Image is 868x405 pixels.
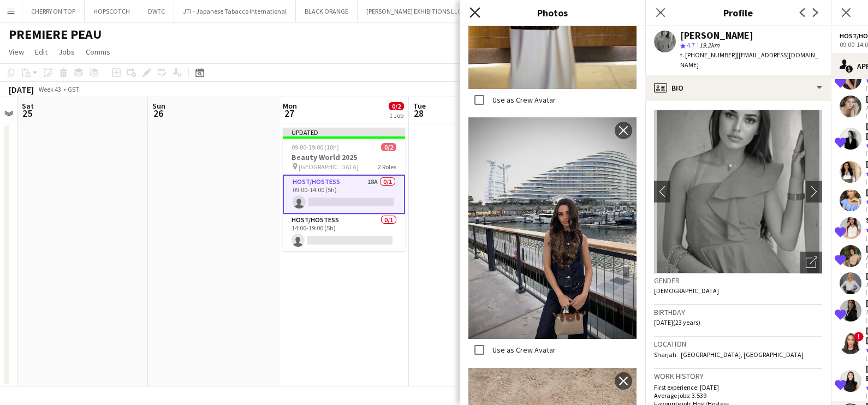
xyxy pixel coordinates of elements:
[654,287,719,295] span: [DEMOGRAPHIC_DATA]
[283,214,405,251] app-card-role: Host/Hostess0/114:00-19:00 (5h)
[854,332,864,342] span: !
[381,143,396,151] span: 0/2
[20,107,34,120] span: 25
[378,163,396,171] span: 2 Roles
[654,350,804,359] span: Sharjah - [GEOGRAPHIC_DATA], [GEOGRAPHIC_DATA]
[654,391,822,400] p: Average jobs: 3.539
[697,41,722,49] span: 19.2km
[654,383,822,391] p: First experience: [DATE]
[85,1,139,22] button: HOPSCOTCH
[680,31,753,40] div: [PERSON_NAME]
[283,175,405,214] app-card-role: Host/Hostess18A0/109:00-14:00 (5h)
[4,45,28,59] a: View
[654,318,700,326] span: [DATE] (23 years)
[22,101,34,111] span: Sat
[654,339,822,349] h3: Location
[9,47,24,57] span: View
[151,107,165,120] span: 26
[296,1,358,22] button: BLACK ORANGE
[81,45,115,59] a: Comms
[174,1,296,22] button: JTI - Japanese Tabacco International
[86,47,110,57] span: Comms
[283,152,405,162] h3: Beauty World 2025
[654,307,822,317] h3: Birthday
[283,128,405,136] div: Updated
[283,128,405,251] app-job-card: Updated09:00-19:00 (10h)0/2Beauty World 2025 [GEOGRAPHIC_DATA]2 RolesHost/Hostess18A0/109:00-14:0...
[389,102,404,110] span: 0/2
[35,47,47,57] span: Edit
[654,371,822,381] h3: Work history
[283,101,297,111] span: Mon
[468,117,637,339] img: Crew photo 1041555
[9,84,34,95] div: [DATE]
[490,345,556,355] label: Use as Crew Avatar
[645,5,831,20] h3: Profile
[54,45,79,59] a: Jobs
[31,45,52,59] a: Edit
[358,1,471,22] button: [PERSON_NAME] EXHIBITIONS LLC
[281,107,297,120] span: 27
[645,75,831,101] div: Bio
[9,26,102,43] h1: PREMIERE PEAU
[412,107,426,120] span: 28
[800,252,822,273] div: Open photos pop-in
[292,143,339,151] span: 09:00-19:00 (10h)
[22,1,85,22] button: CHERRY ON TOP
[654,110,822,273] img: Crew avatar or photo
[36,85,63,93] span: Week 43
[299,163,359,171] span: [GEOGRAPHIC_DATA]
[680,51,737,59] span: t. [PHONE_NUMBER]
[490,95,556,105] label: Use as Crew Avatar
[68,85,79,93] div: GST
[654,276,822,285] h3: Gender
[413,101,426,111] span: Tue
[680,51,818,69] span: | [EMAIL_ADDRESS][DOMAIN_NAME]
[58,47,75,57] span: Jobs
[687,41,695,49] span: 4.7
[389,111,403,120] div: 1 Job
[460,5,645,20] h3: Photos
[139,1,174,22] button: DWTC
[152,101,165,111] span: Sun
